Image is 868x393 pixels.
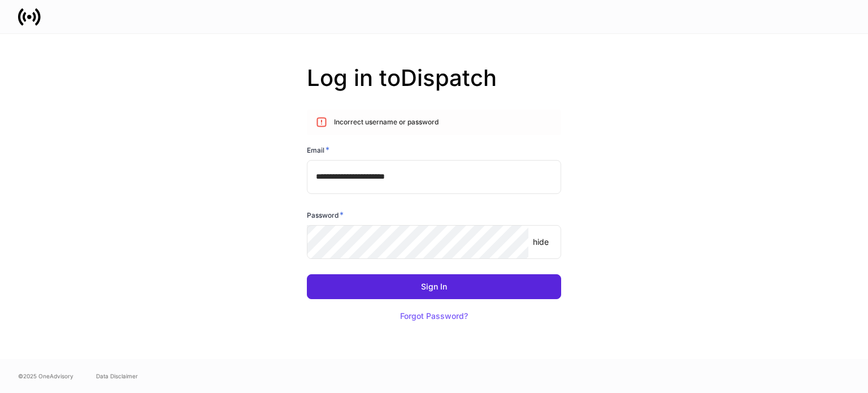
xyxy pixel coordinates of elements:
button: Sign In [307,274,561,299]
div: Forgot Password? [400,312,468,320]
button: Forgot Password? [386,304,482,329]
h2: Log in to Dispatch [307,64,561,110]
div: Incorrect username or password [334,113,439,132]
h6: Email [307,144,329,156]
h6: Password [307,209,344,221]
span: © 2025 OneAdvisory [18,372,73,381]
p: hide [533,236,549,248]
div: Sign In [421,283,447,291]
a: Data Disclaimer [96,372,138,381]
